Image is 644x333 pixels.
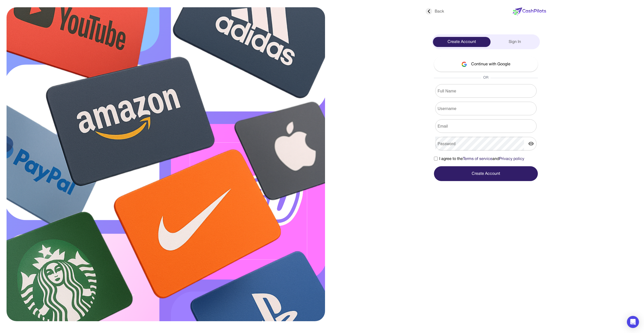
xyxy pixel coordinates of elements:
[499,157,524,161] a: Privacy policy
[426,9,444,15] div: Back
[434,57,538,72] button: Continue with Google
[491,37,539,47] div: Sign In
[526,139,536,149] button: display the password
[439,156,524,162] span: I agree to the and
[434,166,538,181] button: Create Account
[434,157,438,160] input: I agree to theTerms of serviceandPrivacy policy
[513,8,546,16] img: new-logo.svg
[461,62,467,67] img: google-logo.svg
[481,75,491,80] span: OR
[7,7,325,321] img: sign-up.svg
[463,157,492,161] a: Terms of service
[433,37,491,47] div: Create Account
[627,316,639,328] div: Open Intercom Messenger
